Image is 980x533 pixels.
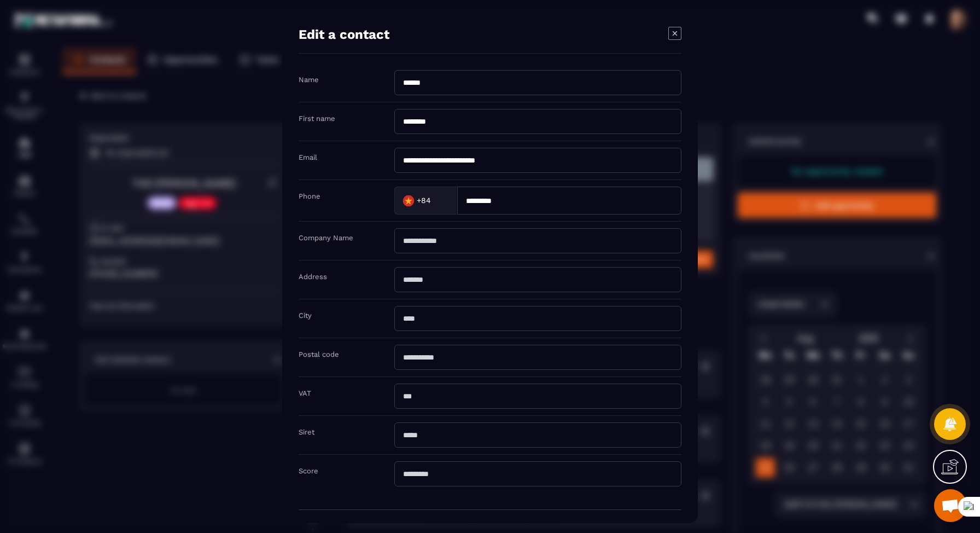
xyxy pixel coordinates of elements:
label: Postal code [299,350,339,358]
label: Score [299,467,318,475]
label: City [299,311,312,320]
a: Mở cuộc trò chuyện [934,489,967,522]
label: Company Name [299,234,353,242]
label: Siret [299,428,314,436]
label: Email [299,153,317,161]
label: Address [299,273,327,281]
img: Country Flag [398,189,419,211]
div: Search for option [394,187,457,215]
label: Name [299,76,319,84]
label: Phone [299,192,320,200]
h4: Edit a contact [299,27,389,42]
label: First name [299,114,335,123]
input: Search for option [433,192,446,208]
span: +84 [417,195,431,206]
label: VAT [299,389,311,397]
